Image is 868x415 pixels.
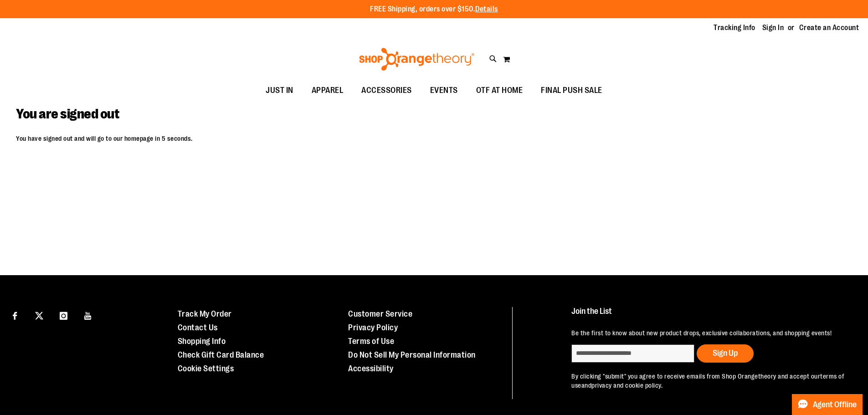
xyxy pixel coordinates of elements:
[713,348,738,358] span: Sign Up
[591,382,663,389] a: privacy and cookie policy.
[56,307,72,323] a: Visit our Instagram page
[348,337,394,346] a: Terms of Use
[762,23,784,33] a: Sign In
[430,80,458,101] span: EVENTS
[312,80,344,101] span: APPAREL
[16,134,852,143] p: You have signed out and will go to our homepage in 5 seconds.
[348,364,394,373] a: Accessibility
[467,80,532,101] a: OTF AT HOME
[421,80,467,101] a: EVENTS
[352,80,421,101] a: ACCESSORIES
[178,350,264,359] a: Check Gift Card Balance
[7,307,23,323] a: Visit our Facebook page
[303,80,353,101] a: APPAREL
[475,5,498,13] a: Details
[571,328,847,338] p: Be the first to know about new product drops, exclusive collaborations, and shopping events!
[348,323,398,332] a: Privacy Policy
[348,350,476,359] a: Do Not Sell My Personal Information
[370,4,498,15] p: FREE Shipping, orders over $150.
[714,23,755,33] a: Tracking Info
[31,307,47,323] a: Visit our X page
[792,394,863,415] button: Agent Offline
[476,80,523,101] span: OTF AT HOME
[178,309,232,318] a: Track My Order
[16,106,119,122] span: You are signed out
[358,48,476,71] img: Shop Orangetheory
[799,23,859,33] a: Create an Account
[532,80,611,101] a: FINAL PUSH SALE
[571,373,844,389] a: terms of use
[80,307,96,323] a: Visit our Youtube page
[35,312,43,320] img: Twitter
[541,80,602,101] span: FINAL PUSH SALE
[257,80,303,101] a: JUST IN
[178,337,226,346] a: Shopping Info
[571,307,847,324] h4: Join the List
[571,344,694,363] input: enter email
[348,309,412,318] a: Customer Service
[361,80,412,101] span: ACCESSORIES
[697,344,754,363] button: Sign Up
[571,372,847,390] p: By clicking "submit" you agree to receive emails from Shop Orangetheory and accept our and
[178,323,218,332] a: Contact Us
[813,400,857,409] span: Agent Offline
[178,364,234,373] a: Cookie Settings
[266,80,293,101] span: JUST IN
